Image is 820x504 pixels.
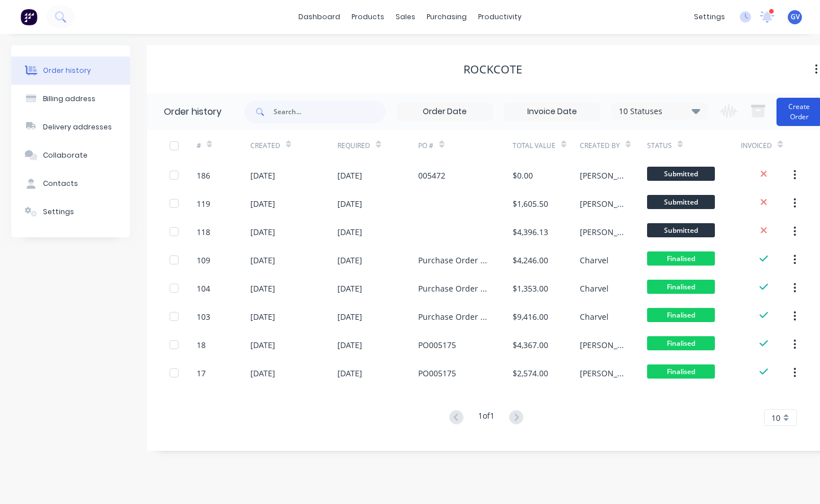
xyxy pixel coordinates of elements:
[337,367,362,379] div: [DATE]
[647,130,741,161] div: Status
[505,103,600,120] input: Invoice Date
[293,8,346,25] a: dashboard
[337,254,362,266] div: [DATE]
[250,198,275,210] div: [DATE]
[472,8,527,25] div: productivity
[43,207,74,217] div: Settings
[250,254,275,266] div: [DATE]
[418,339,456,351] div: PO005175
[580,170,624,181] div: [PERSON_NAME]
[513,339,548,351] div: $4,367.00
[43,179,78,189] div: Contacts
[274,101,385,123] input: Search...
[513,311,548,323] div: $9,416.00
[741,130,795,161] div: Invoiced
[397,103,492,120] input: Order Date
[580,339,624,351] div: [PERSON_NAME]
[513,170,533,181] div: $0.00
[337,283,362,294] div: [DATE]
[513,130,580,161] div: Total Value
[11,141,130,170] button: Collaborate
[11,57,130,85] button: Order history
[43,122,112,132] div: Delivery addresses
[647,280,715,294] span: Finalised
[580,198,624,210] div: [PERSON_NAME]
[164,105,222,119] div: Order history
[250,283,275,294] div: [DATE]
[478,410,494,426] div: 1 of 1
[418,141,433,151] div: PO #
[390,8,421,25] div: sales
[418,170,445,181] div: 005472
[647,141,672,151] div: Status
[771,412,780,424] span: 10
[580,130,647,161] div: Created By
[580,226,624,238] div: [PERSON_NAME]
[43,94,96,104] div: Billing address
[647,167,715,181] span: Submitted
[612,105,707,118] div: 10 Statuses
[250,141,280,151] div: Created
[197,130,250,161] div: #
[197,170,210,181] div: 186
[11,85,130,113] button: Billing address
[513,226,548,238] div: $4,396.13
[513,367,548,379] div: $2,574.00
[741,141,772,151] div: Invoiced
[580,283,609,294] div: Charvel
[337,170,362,181] div: [DATE]
[580,367,624,379] div: [PERSON_NAME]
[337,339,362,351] div: [DATE]
[43,66,91,76] div: Order history
[197,283,210,294] div: 104
[418,283,490,294] div: Purchase Order No.: PO005025 Quote No.: Q1683
[250,367,275,379] div: [DATE]
[513,283,548,294] div: $1,353.00
[647,251,715,266] span: Finalised
[11,170,130,198] button: Contacts
[418,254,490,266] div: Purchase Order No.: PO004940 Quote No.: Q1680
[197,141,201,151] div: #
[647,364,715,379] span: Finalised
[580,311,609,323] div: Charvel
[337,311,362,323] div: [DATE]
[250,170,275,181] div: [DATE]
[11,113,130,141] button: Delivery addresses
[197,198,210,210] div: 119
[513,198,548,210] div: $1,605.50
[20,8,37,25] img: Factory
[647,336,715,350] span: Finalised
[791,12,800,22] span: GV
[337,130,418,161] div: Required
[346,8,390,25] div: products
[197,226,210,238] div: 118
[688,8,731,25] div: settings
[197,311,210,323] div: 103
[463,63,522,76] div: ROCKCOTE
[43,150,88,160] div: Collaborate
[250,130,338,161] div: Created
[647,223,715,237] span: Submitted
[580,254,609,266] div: Charvel
[418,311,490,323] div: Purchase Order No.: PO005138 Quote No.: Q1686
[418,130,513,161] div: PO #
[418,367,456,379] div: PO005175
[250,311,275,323] div: [DATE]
[337,141,370,151] div: Required
[337,226,362,238] div: [DATE]
[197,367,206,379] div: 17
[421,8,472,25] div: purchasing
[647,308,715,322] span: Finalised
[250,339,275,351] div: [DATE]
[513,141,556,151] div: Total Value
[197,339,206,351] div: 18
[197,254,210,266] div: 109
[513,254,548,266] div: $4,246.00
[250,226,275,238] div: [DATE]
[11,198,130,226] button: Settings
[580,141,620,151] div: Created By
[337,198,362,210] div: [DATE]
[647,195,715,209] span: Submitted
